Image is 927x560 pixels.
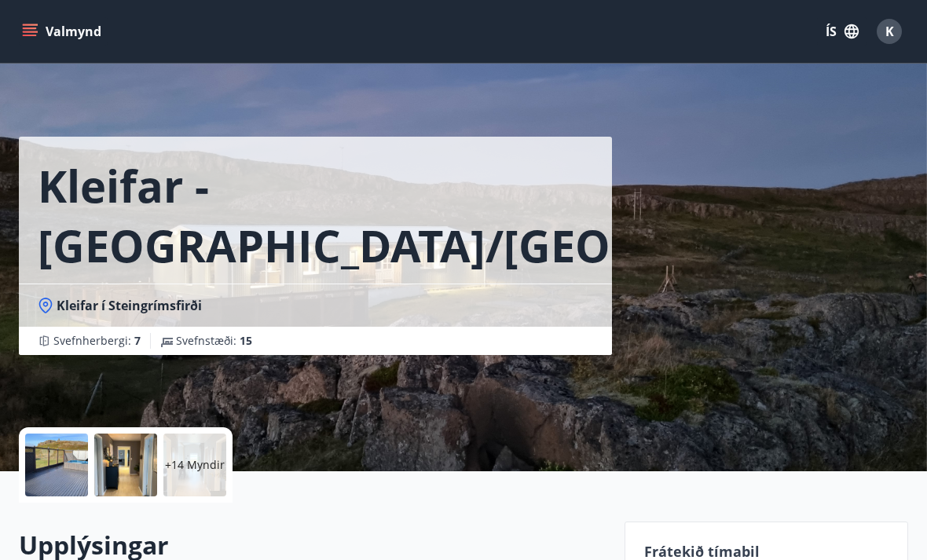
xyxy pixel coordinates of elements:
[817,17,867,46] button: ÍS
[134,333,141,348] span: 7
[57,297,202,314] span: Kleifar í Steingrímsfirði
[885,23,894,40] span: K
[870,13,908,50] button: K
[165,457,225,473] p: +14 Myndir
[176,333,252,349] span: Svefnstæði :
[240,333,252,348] span: 15
[53,333,141,349] span: Svefnherbergi :
[19,17,108,46] button: menu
